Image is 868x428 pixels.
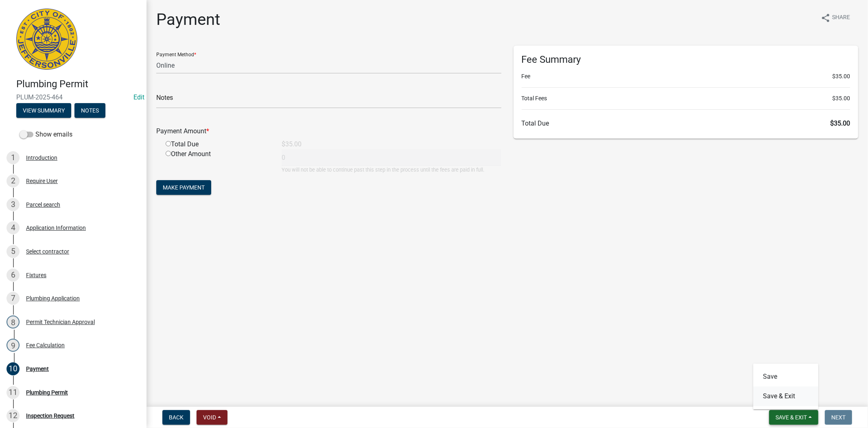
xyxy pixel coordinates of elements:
[7,315,20,329] div: 8
[26,178,58,184] div: Require User
[163,184,205,191] span: Make Payment
[7,245,20,258] div: 5
[169,414,184,421] span: Back
[821,13,831,23] i: share
[7,151,20,164] div: 1
[156,10,220,29] h1: Payment
[7,409,20,422] div: 12
[7,174,20,188] div: 2
[16,103,71,118] button: View Summary
[522,72,851,81] li: Fee
[26,342,65,348] div: Fee Calculation
[162,410,190,425] button: Back
[7,362,20,375] div: 10
[7,269,20,282] div: 6
[814,10,857,26] button: shareShare
[16,9,77,70] img: City of Jeffersonville, Indiana
[160,139,275,149] div: Total Due
[156,180,211,195] button: Make Payment
[26,225,86,231] div: Application Information
[150,126,507,136] div: Payment Amount
[26,272,46,278] div: Fixtures
[133,93,144,101] wm-modal-confirm: Edit Application Number
[26,413,74,419] div: Inspection Request
[7,339,20,352] div: 9
[197,410,227,425] button: Void
[26,296,80,301] div: Plumbing Application
[160,149,275,174] div: Other Amount
[825,410,852,425] button: Next
[20,130,72,139] label: Show emails
[16,78,140,90] h4: Plumbing Permit
[753,386,818,406] button: Save & Exit
[7,386,20,399] div: 11
[753,367,818,386] button: Save
[832,13,850,23] span: Share
[16,93,130,101] span: PLUM-2025-464
[832,94,850,103] span: $35.00
[522,119,851,127] h6: Total Due
[16,108,71,114] wm-modal-confirm: Summary
[26,319,95,325] div: Permit Technician Approval
[832,72,850,81] span: $35.00
[522,54,851,66] h6: Fee Summary
[522,94,851,103] li: Total Fees
[26,366,49,372] div: Payment
[769,410,818,425] button: Save & Exit
[7,221,20,234] div: 4
[26,155,57,161] div: Introduction
[133,93,144,101] a: Edit
[26,390,68,395] div: Plumbing Permit
[74,108,105,114] wm-modal-confirm: Notes
[203,414,216,421] span: Void
[26,202,60,207] div: Parcel search
[776,414,807,421] span: Save & Exit
[753,364,818,409] div: Save & Exit
[26,249,69,254] div: Select contractor
[7,292,20,305] div: 7
[830,119,850,127] span: $35.00
[831,414,846,421] span: Next
[7,198,20,211] div: 3
[74,103,105,118] button: Notes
